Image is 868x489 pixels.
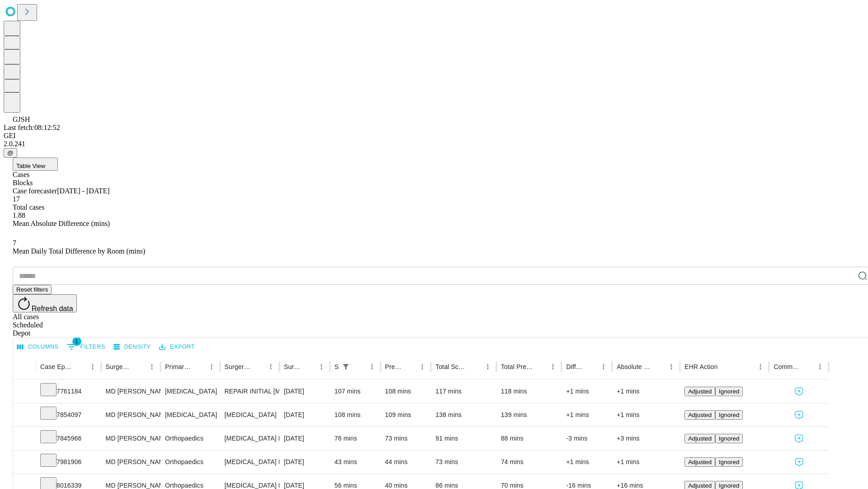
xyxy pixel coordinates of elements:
[40,403,97,427] div: 7854097
[335,427,376,450] div: 76 mins
[566,363,584,370] div: Difference
[13,294,77,312] button: Refresh data
[501,363,533,370] div: Total Predicted Duration
[774,363,800,370] div: Comments
[284,403,325,427] div: [DATE]
[665,360,678,373] button: Menu
[385,451,427,474] div: 44 mins
[18,384,31,400] button: Expand
[501,380,557,403] div: 118 mins
[16,286,48,293] span: Reset filters
[416,360,429,373] button: Menu
[74,360,86,373] button: Sort
[366,360,378,373] button: Menu
[718,360,731,373] button: Sort
[165,451,215,474] div: Orthopaedics
[617,380,675,403] div: +1 mins
[302,360,315,373] button: Sort
[15,340,61,354] button: Select columns
[225,403,275,427] div: [MEDICAL_DATA]
[403,360,416,373] button: Sort
[481,360,494,373] button: Menu
[225,363,251,370] div: Surgery Name
[715,457,743,467] button: Ignored
[18,455,31,470] button: Expand
[146,360,158,373] button: Menu
[13,187,57,195] span: Case forecaster
[284,380,325,403] div: [DATE]
[340,360,352,373] div: 1 active filter
[385,427,427,450] div: 73 mins
[801,360,814,373] button: Sort
[617,363,651,370] div: Absolute Difference
[469,360,481,373] button: Sort
[13,239,16,247] span: 7
[435,363,468,370] div: Total Scheduled Duration
[106,403,156,427] div: MD [PERSON_NAME] E Md
[566,380,608,403] div: +1 mins
[501,427,557,450] div: 88 mins
[106,363,132,370] div: Surgeon Name
[106,380,156,403] div: MD [PERSON_NAME] E Md
[157,340,197,354] button: Export
[284,427,325,450] div: [DATE]
[13,285,52,294] button: Reset filters
[566,427,608,450] div: -3 mins
[688,459,712,465] span: Adjusted
[4,124,60,131] span: Last fetch: 08:12:52
[165,403,215,427] div: [MEDICAL_DATA]
[566,403,608,427] div: +1 mins
[264,360,277,373] button: Menu
[688,482,712,489] span: Adjusted
[715,410,743,420] button: Ignored
[688,388,712,395] span: Adjusted
[435,451,492,474] div: 73 mins
[684,410,715,420] button: Adjusted
[40,451,97,474] div: 7981906
[165,427,215,450] div: Orthopaedics
[652,360,665,373] button: Sort
[7,149,14,156] span: @
[13,211,25,219] span: 1.88
[106,427,156,450] div: MD [PERSON_NAME] [PERSON_NAME]
[40,380,97,403] div: 7761184
[252,360,264,373] button: Sort
[340,360,352,373] button: Show filters
[719,459,739,465] span: Ignored
[225,427,275,450] div: [MEDICAL_DATA] MEDIAL OR LATERAL MENISCECTOMY
[40,427,97,450] div: 7845966
[335,403,376,427] div: 108 mins
[225,451,275,474] div: [MEDICAL_DATA] RELEASE
[40,363,73,370] div: Case Epic Id
[715,434,743,443] button: Ignored
[165,363,191,370] div: Primary Service
[719,388,739,395] span: Ignored
[4,140,864,148] div: 2.0.241
[13,115,30,123] span: GJSH
[688,412,712,418] span: Adjusted
[566,451,608,474] div: +1 mins
[133,360,146,373] button: Sort
[193,360,205,373] button: Sort
[547,360,559,373] button: Menu
[165,380,215,403] div: [MEDICAL_DATA]
[719,412,739,418] span: Ignored
[435,427,492,450] div: 91 mins
[597,360,610,373] button: Menu
[435,380,492,403] div: 117 mins
[72,337,81,346] span: 1
[13,158,58,171] button: Table View
[617,403,675,427] div: +1 mins
[501,403,557,427] div: 139 mins
[715,387,743,396] button: Ignored
[16,163,45,169] span: Table View
[501,451,557,474] div: 74 mins
[13,247,145,255] span: Mean Daily Total Difference by Room (mins)
[719,435,739,442] span: Ignored
[814,360,826,373] button: Menu
[18,407,31,423] button: Expand
[57,187,109,195] span: [DATE] - [DATE]
[13,220,110,227] span: Mean Absolute Difference (mins)
[534,360,547,373] button: Sort
[754,360,767,373] button: Menu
